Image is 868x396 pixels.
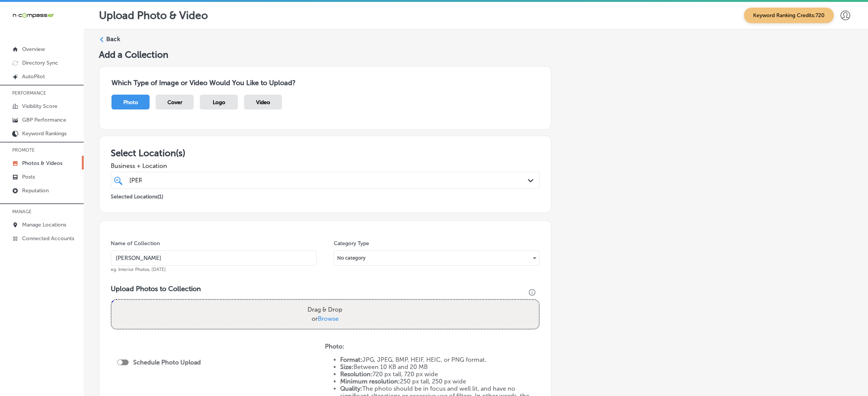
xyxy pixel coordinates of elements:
p: GBP Performance [22,117,66,123]
p: Visibility Score [22,103,57,109]
p: Connected Accounts [22,235,74,242]
img: 660ab0bf-5cc7-4cb8-ba1c-48b5ae0f18e60NCTV_CLogo_TV_Black_-500x88.png [12,12,54,19]
h3: Which Type of Image or Video Would You Like to Upload? [111,79,539,87]
span: Photo [123,99,138,106]
p: Photos & Videos [22,160,62,166]
li: 720 px tall, 720 px wide [340,371,539,378]
h3: Select Location(s) [111,147,540,158]
p: Posts [22,174,35,180]
li: JPG, JPEG, BMP, HEIF, HEIC, or PNG format. [340,356,539,363]
p: Upload Photo & Video [99,9,208,22]
p: Selected Locations ( 1 ) [111,190,163,200]
li: Between 10 KB and 20 MB [340,363,539,371]
label: Category Type [334,240,369,247]
span: Logo [213,99,225,106]
strong: Photo: [325,343,344,350]
span: Browse [318,315,339,322]
h3: Upload Photos to Collection [111,285,540,293]
input: Title [111,250,317,266]
h5: Add a Collection [99,49,853,60]
strong: Size: [340,363,354,371]
p: Directory Sync [22,60,58,66]
p: Overview [22,46,45,52]
label: Drag & Drop or [304,302,346,326]
p: Reputation [22,187,49,194]
strong: Minimum resolution: [340,378,400,385]
div: No category [334,252,539,264]
p: AutoPilot [22,73,45,80]
span: Video [256,99,270,106]
li: 250 px tall, 250 px wide [340,378,539,385]
p: Keyword Rankings [22,130,67,137]
strong: Resolution: [340,371,373,378]
p: Manage Locations [22,222,66,228]
span: eg. Interior Photos, [DATE] [111,267,166,272]
label: Schedule Photo Upload [133,359,201,366]
span: Business + Location [111,162,540,169]
span: Cover [167,99,182,106]
label: Back [106,35,120,43]
strong: Format: [340,356,362,363]
label: Name of Collection [111,240,160,247]
span: Keyword Ranking Credits: 720 [744,8,834,23]
strong: Quality: [340,385,362,392]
